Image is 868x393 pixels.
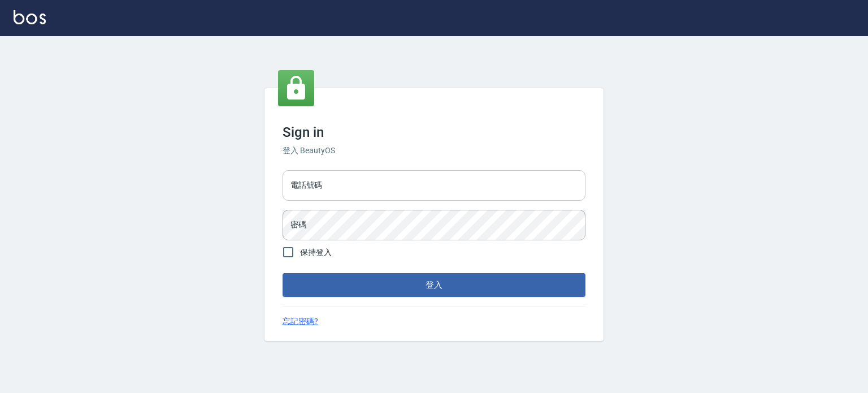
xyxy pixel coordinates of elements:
[14,10,46,24] img: Logo
[283,273,585,297] button: 登入
[300,247,332,258] span: 保持登入
[283,316,318,327] a: 忘記密碼?
[283,145,585,157] h6: 登入 BeautyOS
[283,124,585,140] h3: Sign in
